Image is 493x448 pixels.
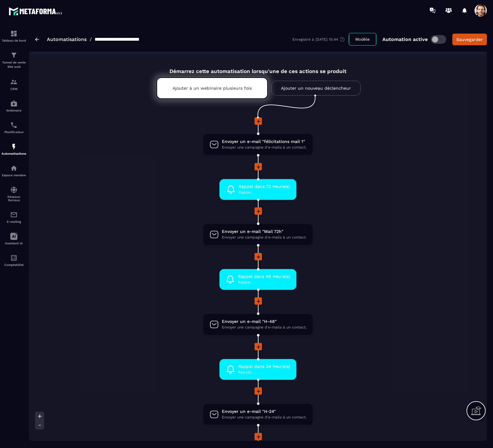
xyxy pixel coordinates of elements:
p: Tunnel de vente Site web [2,60,26,69]
span: Rappel. [238,189,290,195]
div: Sauvegarder [456,36,483,43]
span: Envoyer un e-mail "H-48" [222,319,307,324]
button: Sauvegarder [452,34,487,45]
img: formation [10,78,18,86]
img: scheduler [10,121,18,129]
img: formation [10,30,18,37]
a: automationsautomationsWebinaire [2,95,26,117]
span: Envoyer une campagne d'e-mails à un contact. [222,145,307,150]
img: formation [10,51,18,59]
p: CRM [2,87,26,91]
p: E-mailing [2,220,26,223]
span: Rappel. [238,369,290,375]
p: [DATE] 15:44 [316,37,338,42]
div: Démarrez cette automatisation lorsqu'une de ces actions se produit [141,61,375,74]
a: Assistant IA [2,228,26,250]
span: Envoyer une campagne d'e-mails à un contact. [222,414,307,420]
a: Ajouter un nouveau déclencheur [271,81,361,96]
p: Comptabilité [2,263,26,267]
a: automationsautomationsEspace membre [2,160,26,181]
p: Réseaux Sociaux [2,195,26,202]
img: accountant [10,254,18,262]
p: Webinaire [2,109,26,112]
img: social-network [10,186,18,193]
p: Espace membre [2,173,26,177]
img: email [10,211,18,218]
span: Envoyer un e-mail "Mail 72h" [222,229,307,234]
div: Enregistré à [292,37,349,42]
button: Modèle [349,33,376,46]
a: formationformationTableau de bord [2,25,26,47]
img: logo [9,6,64,17]
p: Ajouter à un webinaire plusieurs fois [173,86,252,91]
a: formationformationCRM [2,74,26,95]
span: Rappel. [238,279,290,285]
span: Envoyer un e-mail "félicitations mail 1" [222,139,307,145]
span: Envoyer un e-mail "H-24" [222,409,307,414]
a: emailemailE-mailing [2,206,26,228]
img: automations [10,100,18,107]
a: automationsautomationsAutomatisations [2,138,26,160]
p: Planificateur [2,130,26,134]
p: Assistant IA [2,242,26,245]
img: automations [10,165,18,172]
span: / [90,36,92,42]
a: Automatisations [47,36,87,42]
span: Envoyer une campagne d'e-mails à un contact. [222,324,307,330]
p: Automation active [382,36,428,42]
span: Rappel dans 24 Heure(s) [238,364,290,369]
a: accountantaccountantComptabilité [2,250,26,271]
span: Envoyer une campagne d'e-mails à un contact. [222,234,307,240]
a: formationformationTunnel de vente Site web [2,47,26,74]
a: social-networksocial-networkRéseaux Sociaux [2,181,26,206]
a: schedulerschedulerPlanificateur [2,117,26,138]
p: Automatisations [2,152,26,155]
img: arrow [35,38,39,41]
span: Rappel dans 48 Heure(s) [238,274,290,279]
p: Tableau de bord [2,39,26,42]
span: Rappel dans 72 Heure(s) [238,184,290,189]
img: automations [10,143,18,150]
